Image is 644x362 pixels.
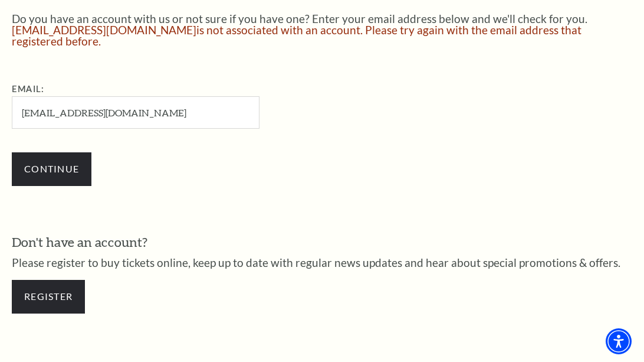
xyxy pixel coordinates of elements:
[12,280,85,313] a: Register
[12,13,632,24] p: Do you have an account with us or not sure if you have one? Enter your email address below and we...
[12,96,259,129] input: Required
[12,152,91,185] input: Submit button
[12,257,632,268] p: Please register to buy tickets online, keep up to date with regular news updates and hear about s...
[12,233,632,252] h3: Don't have an account?
[12,84,44,94] label: Email:
[606,328,632,354] div: Accessibility Menu
[12,23,581,48] span: [EMAIL_ADDRESS][DOMAIN_NAME] is not associated with an account. Please try again with the email a...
